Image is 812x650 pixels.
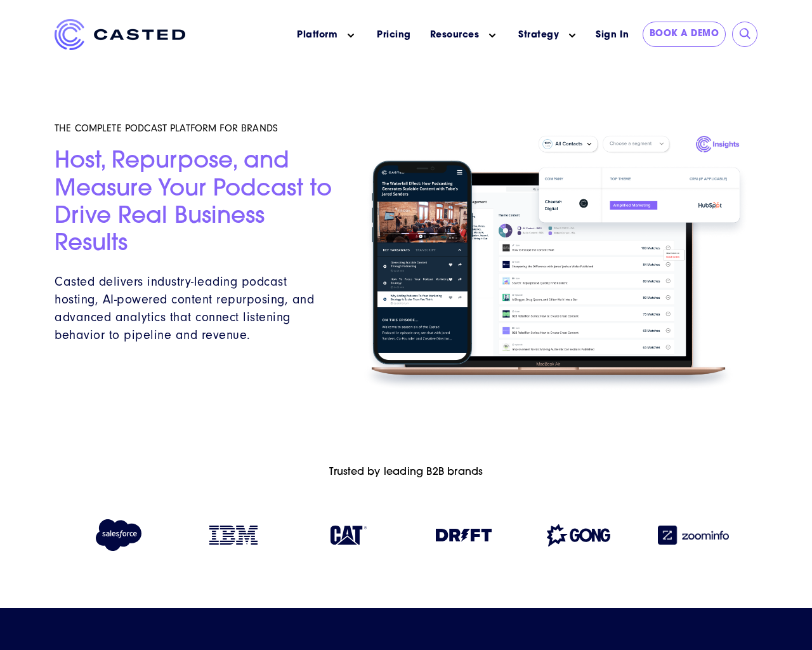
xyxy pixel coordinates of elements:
[204,19,589,51] nav: Main menu
[55,122,339,135] h5: THE COMPLETE PODCAST PLATFORM FOR BRANDS
[55,19,185,50] img: Casted_Logo_Horizontal_FullColor_PUR_BLUE
[589,22,636,49] a: Sign In
[297,29,337,42] a: Platform
[739,28,752,41] input: Submit
[377,29,411,42] a: Pricing
[209,526,258,545] img: IBM logo
[643,22,726,47] a: Book a Demo
[518,29,559,42] a: Strategy
[436,529,492,541] img: Drift logo
[547,524,610,547] img: Gong logo
[55,149,339,258] h2: Host, Repurpose, and Measure Your Podcast to Drive Real Business Results
[430,29,480,42] a: Resources
[658,526,729,545] img: Zoominfo logo
[331,526,367,545] img: Caterpillar logo
[55,274,314,342] span: Casted delivers industry-leading podcast hosting, AI-powered content repurposing, and advanced an...
[91,519,147,551] img: Salesforce logo
[55,467,757,479] h6: Trusted by leading B2B brands
[354,129,757,397] img: Homepage Hero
